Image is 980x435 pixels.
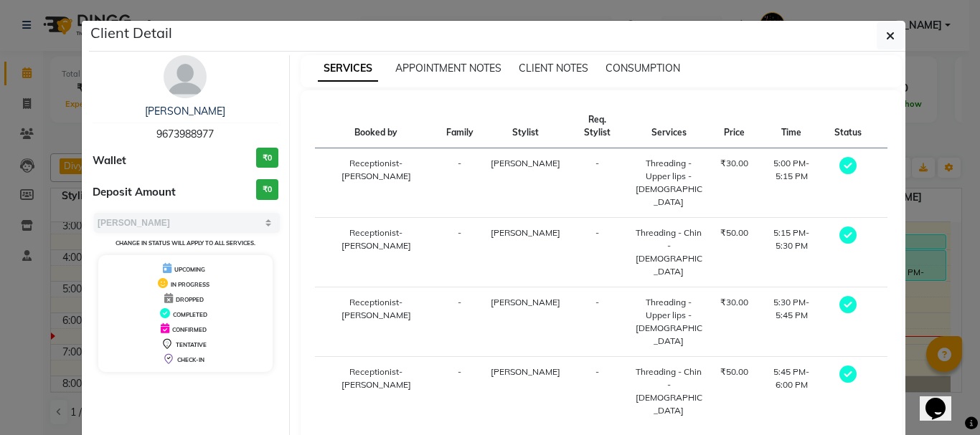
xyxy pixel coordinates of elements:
[90,22,172,44] h5: Client Detail
[315,357,438,426] td: Receptionist- [PERSON_NAME]
[757,218,826,287] td: 5:15 PM-5:30 PM
[757,105,826,148] th: Time
[315,105,438,148] th: Booked by
[438,357,482,426] td: -
[634,296,703,348] div: Threading - Upper lips - [DEMOGRAPHIC_DATA]
[569,357,626,426] td: -
[156,128,214,140] span: 9673988977
[318,56,378,82] span: SERVICES
[176,296,204,303] span: DROPPED
[757,357,826,426] td: 5:45 PM-6:00 PM
[569,105,626,148] th: Req. Stylist
[720,157,748,170] div: ₹30.00
[569,287,626,357] td: -
[569,218,626,287] td: -
[93,153,126,169] span: Wallet
[177,356,204,363] span: CHECK-IN
[145,105,225,118] a: [PERSON_NAME]
[757,148,826,218] td: 5:00 PM-5:15 PM
[315,148,438,218] td: Receptionist- [PERSON_NAME]
[634,157,703,209] div: Threading - Upper lips - [DEMOGRAPHIC_DATA]
[606,62,680,75] span: CONSUMPTION
[519,62,588,75] span: CLIENT NOTES
[256,148,278,168] h3: ₹0
[712,105,757,148] th: Price
[315,218,438,287] td: Receptionist- [PERSON_NAME]
[626,105,712,148] th: Services
[173,311,207,318] span: COMPLETED
[720,226,748,239] div: ₹50.00
[920,378,966,421] iframe: chat widget
[93,184,176,201] span: Deposit Amount
[438,287,482,357] td: -
[720,365,748,378] div: ₹50.00
[116,239,255,247] small: Change in status will apply to all services.
[256,179,278,200] h3: ₹0
[491,227,560,238] span: [PERSON_NAME]
[634,226,703,278] div: Threading - Chin - [DEMOGRAPHIC_DATA]
[174,266,205,273] span: UPCOMING
[172,326,207,333] span: CONFIRMED
[491,158,560,168] span: [PERSON_NAME]
[491,366,560,377] span: [PERSON_NAME]
[720,296,748,309] div: ₹30.00
[176,341,207,348] span: TENTATIVE
[491,297,560,307] span: [PERSON_NAME]
[438,148,482,218] td: -
[482,105,569,148] th: Stylist
[395,62,501,75] span: APPOINTMENT NOTES
[438,105,482,148] th: Family
[634,365,703,417] div: Threading - Chin - [DEMOGRAPHIC_DATA]
[315,287,438,357] td: Receptionist- [PERSON_NAME]
[569,148,626,218] td: -
[757,287,826,357] td: 5:30 PM-5:45 PM
[438,218,482,287] td: -
[164,55,207,98] img: avatar
[171,281,209,288] span: IN PROGRESS
[826,105,870,148] th: Status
